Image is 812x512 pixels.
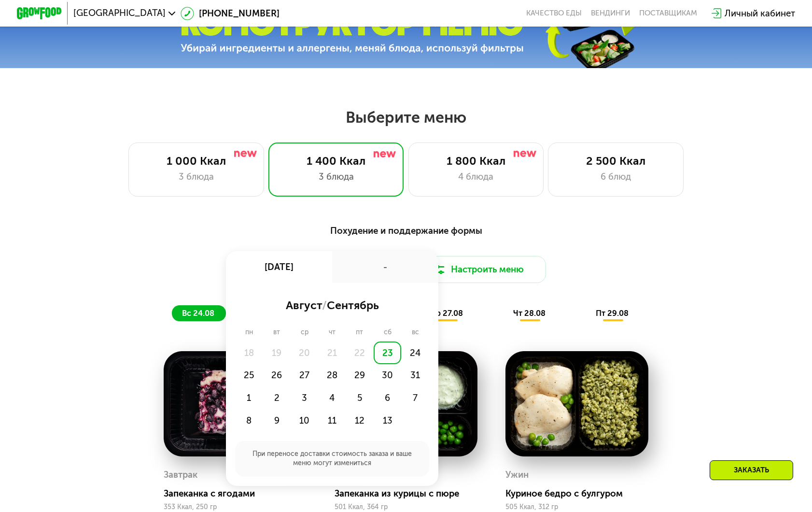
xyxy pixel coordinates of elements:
div: пт [346,328,373,337]
h2: Выберите меню [36,108,776,127]
div: чт [319,328,346,337]
div: 6 блюд [560,170,672,184]
div: 5 [346,387,374,410]
span: [GEOGRAPHIC_DATA] [73,9,166,18]
div: 3 [291,387,318,410]
div: 1 800 Ккал [420,154,532,168]
div: 4 блюда [420,170,532,184]
div: 10 [291,409,318,432]
span: ср 27.08 [430,309,463,318]
div: Запеканка с ягодами [164,488,316,499]
div: 9 [263,409,290,432]
div: 2 500 Ккал [560,154,672,168]
button: Настроить меню [410,256,546,283]
div: сб [373,328,401,337]
div: 22 [346,341,374,364]
div: Запеканка из курицы с пюре [335,488,487,499]
span: / [322,299,327,312]
div: 12 [346,409,374,432]
div: 31 [401,364,429,387]
div: Завтрак [164,466,197,483]
div: 29 [346,364,374,387]
div: 4 [318,387,346,410]
div: 13 [374,409,401,432]
span: вс 24.08 [182,309,214,318]
div: 2 [263,387,290,410]
a: Качество еды [526,9,582,18]
span: пт 29.08 [596,309,629,318]
div: 7 [401,387,429,410]
div: 8 [235,409,263,432]
div: 1 400 Ккал [280,154,392,168]
div: 353 Ккал, 250 гр [164,503,307,511]
div: 19 [263,341,290,364]
div: При переносе доставки стоимость заказа и ваше меню могут измениться [235,441,429,477]
div: 1 [235,387,263,410]
div: 18 [235,341,263,364]
div: 3 блюда [140,170,252,184]
div: 26 [263,364,290,387]
div: 6 [374,387,401,410]
div: 505 Ккал, 312 гр [505,503,648,511]
div: поставщикам [639,9,697,18]
div: Куриное бедро с булгуром [505,488,658,499]
div: 28 [318,364,346,387]
a: Вендинги [591,9,630,18]
div: 501 Ккал, 364 гр [335,503,477,511]
span: август [286,299,322,312]
div: Похудение и поддержание формы [72,224,740,238]
div: 25 [235,364,263,387]
div: 23 [374,341,401,364]
div: [DATE] [226,251,332,283]
div: - [332,251,438,283]
a: [PHONE_NUMBER] [181,7,279,20]
div: 30 [374,364,401,387]
div: 20 [291,341,318,364]
div: Личный кабинет [725,7,795,20]
div: 11 [318,409,346,432]
div: 21 [318,341,346,364]
div: 24 [401,341,429,364]
div: 3 блюда [280,170,392,184]
div: Ужин [505,466,529,483]
div: вс [402,328,429,337]
div: ср [291,328,319,337]
div: вт [263,328,290,337]
div: 1 000 Ккал [140,154,252,168]
div: пн [235,328,263,337]
span: чт 28.08 [513,309,546,318]
div: Заказать [710,460,793,480]
div: 27 [291,364,318,387]
span: сентябрь [327,299,379,312]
